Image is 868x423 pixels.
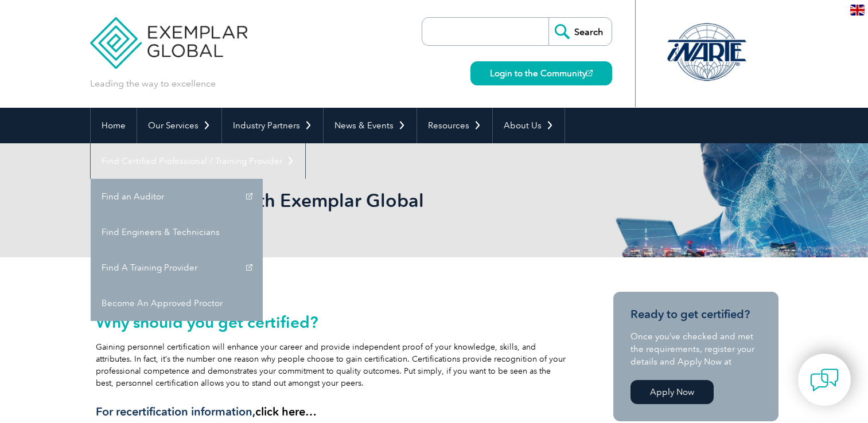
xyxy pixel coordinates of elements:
a: Become An Approved Proctor [91,285,263,321]
a: Find A Training Provider [91,250,263,285]
h3: Ready to get certified? [630,307,761,322]
a: Find an Auditor [91,179,263,214]
p: Once you’ve checked and met the requirements, register your details and Apply Now at [630,330,761,368]
p: Leading the way to excellence [90,77,216,90]
h3: For recertification information, [96,405,566,419]
a: Login to the Community [470,61,612,85]
a: News & Events [324,108,417,143]
a: Find Engineers & Technicians [91,214,263,250]
a: Apply Now [630,380,714,404]
a: click here… [255,405,317,418]
input: Search [548,18,612,45]
h2: Why should you get certified? [96,313,566,331]
img: contact-chat.png [810,366,839,394]
a: About Us [493,108,565,143]
a: Industry Partners [222,108,323,143]
img: open_square.png [586,70,593,76]
div: Gaining personnel certification will enhance your career and provide independent proof of your kn... [96,313,566,419]
a: Resources [417,108,492,143]
a: Find Certified Professional / Training Provider [91,143,305,179]
img: en [850,5,865,15]
a: Home [91,108,137,143]
a: Our Services [137,108,221,143]
h1: Getting Certified with Exemplar Global [90,189,531,211]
